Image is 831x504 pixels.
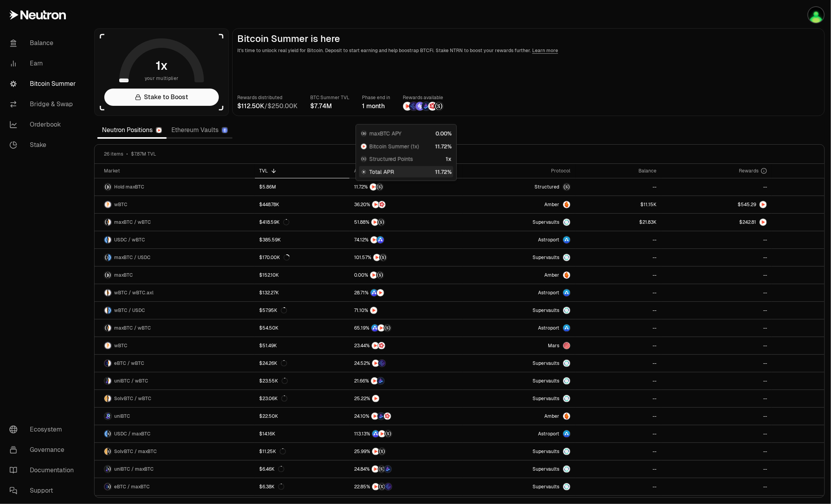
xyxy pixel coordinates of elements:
[237,102,298,111] div: /
[354,183,458,191] button: NTRNStructured Points
[95,178,255,196] a: maxBTC LogoHold maxBTC
[114,184,144,190] span: Hold maxBTC
[3,135,85,155] a: Stake
[3,480,85,501] a: Support
[354,395,458,402] button: NTRN
[416,102,424,111] img: Solv Points
[95,249,255,266] a: maxBTC LogoUSDC LogomaxBTC / USDC
[114,290,153,296] span: wBTC / wBTC.axl
[533,448,560,455] span: Supervaults
[260,272,279,278] div: $152.10K
[104,360,107,367] img: eBTC Logo
[354,359,458,367] button: NTRNEtherFi Points
[255,284,349,301] a: $132.27K
[575,372,662,390] a: --
[563,448,570,455] img: Supervaults
[575,337,662,354] a: --
[255,337,349,354] a: $51.49K
[255,425,349,442] a: $14.16K
[435,102,443,111] img: Structured Points
[354,430,458,438] button: ASTRONTRNStructured Points
[3,74,85,94] a: Bitcoin Summer
[260,307,287,314] div: $57.95K
[575,319,662,337] a: --
[114,395,151,402] span: SolvBTC / wBTC
[349,443,463,460] a: NTRNStructured Points
[354,412,458,420] button: NTRNBedrock DiamondsMars Fragments
[114,254,151,261] span: maxBTC / USDC
[575,355,662,372] a: --
[104,219,107,226] img: maxBTC Logo
[349,355,463,372] a: NTRNEtherFi Points
[376,183,383,190] img: Structured Points
[661,425,772,442] a: --
[104,342,111,349] img: wBTC Logo
[260,290,279,296] div: $132.27K
[3,53,85,74] a: Earn
[95,231,255,248] a: USDC LogowBTC LogoUSDC / wBTC
[362,94,390,102] p: Phase end in
[371,413,378,420] img: NTRN
[563,360,570,367] img: Supervaults
[661,196,772,213] a: NTRN Logo
[575,178,662,196] a: --
[760,201,767,208] img: NTRN Logo
[114,307,145,314] span: wBTC / USDC
[377,377,384,384] img: Bedrock Diamonds
[661,390,772,407] a: --
[95,214,255,231] a: maxBTC LogowBTC LogomaxBTC / wBTC
[95,319,255,337] a: maxBTC LogowBTC LogomaxBTC / wBTC
[95,337,255,354] a: wBTC LogowBTC
[349,390,463,407] a: NTRN
[533,466,560,472] span: Supervaults
[310,94,349,102] p: BTC Summer TVL
[114,484,150,490] span: eBTC / maxBTC
[661,478,772,495] a: --
[108,377,111,384] img: wBTC Logo
[563,219,570,226] img: Supervaults
[260,395,287,402] div: $23.06K
[371,325,378,332] img: ASTRO
[255,390,349,407] a: $23.06K
[114,237,145,243] span: USDC / wBTC
[563,413,570,420] img: Amber
[95,408,255,425] a: uniBTC LogouniBTC
[349,196,463,213] a: NTRNMars Fragments
[661,337,772,354] a: --
[114,413,130,419] span: uniBTC
[373,254,380,261] img: NTRN
[370,183,377,190] img: NTRN
[255,267,349,284] a: $152.10K
[378,325,385,332] img: NTRN
[378,201,385,208] img: Mars Fragments
[463,355,575,372] a: SupervaultsSupervaults
[378,466,385,473] img: Structured Points
[104,307,107,314] img: wBTC Logo
[403,102,412,111] img: NTRN
[372,448,379,455] img: NTRN
[349,214,463,231] a: NTRNStructured Points
[114,201,127,208] span: wBTC
[354,254,458,261] button: NTRNStructured Points
[95,460,255,478] a: uniBTC LogomaxBTC LogouniBTC / maxBTC
[575,231,662,248] a: --
[3,460,85,480] a: Documentation
[372,201,379,208] img: NTRN
[108,360,111,367] img: wBTC Logo
[104,201,111,208] img: wBTC Logo
[349,408,463,425] a: NTRNBedrock DiamondsMars Fragments
[260,484,284,490] div: $6.38K
[104,236,107,243] img: USDC Logo
[661,267,772,284] a: --
[260,448,286,455] div: $11.25K
[380,254,387,261] img: Structured Points
[563,307,570,314] img: Supervaults
[463,267,575,284] a: AmberAmber
[372,342,379,349] img: NTRN
[145,74,179,82] span: your multiplier
[114,219,151,225] span: maxBTC / wBTC
[3,94,85,114] a: Bridge & Swap
[349,249,463,266] a: NTRNStructured Points
[463,214,575,231] a: SupervaultsSupervaults
[538,325,560,331] span: Astroport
